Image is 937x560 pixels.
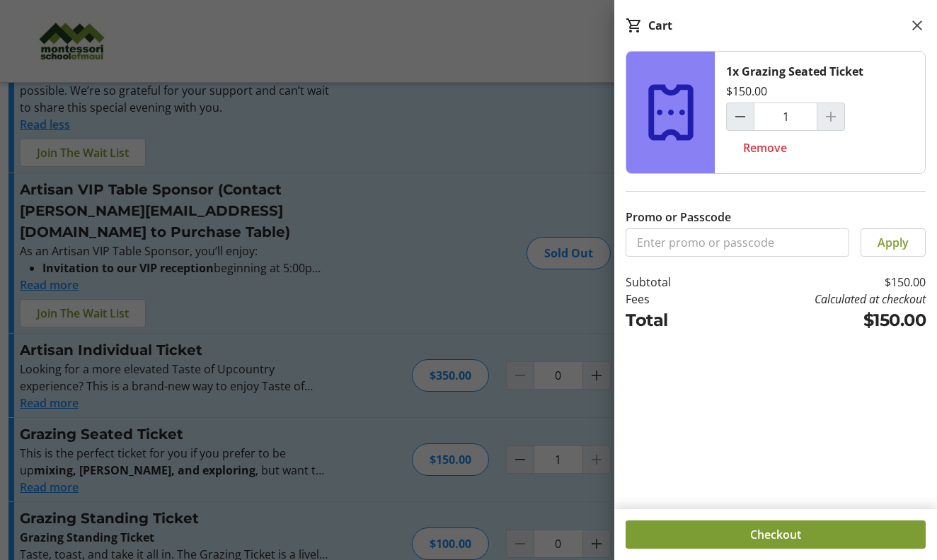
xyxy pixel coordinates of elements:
td: $150.00 [713,308,926,333]
div: Cart [648,17,672,34]
button: Apply [861,228,926,257]
label: Promo or Passcode [626,209,731,226]
button: Checkout [626,520,926,549]
td: Calculated at checkout [713,291,926,308]
td: Total [626,308,713,333]
input: Enter promo or passcode [626,228,849,257]
span: Remove [743,139,787,156]
button: Decrement by one [727,103,754,130]
span: Apply [878,234,909,251]
button: Remove [726,134,804,162]
td: Subtotal [626,274,713,291]
input: Grazing Seated Ticket Quantity [754,103,817,131]
div: 1x Grazing Seated Ticket [726,63,863,80]
td: Fees [626,291,713,308]
div: $150.00 [726,83,767,100]
span: Checkout [750,526,801,543]
td: $150.00 [713,274,926,291]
